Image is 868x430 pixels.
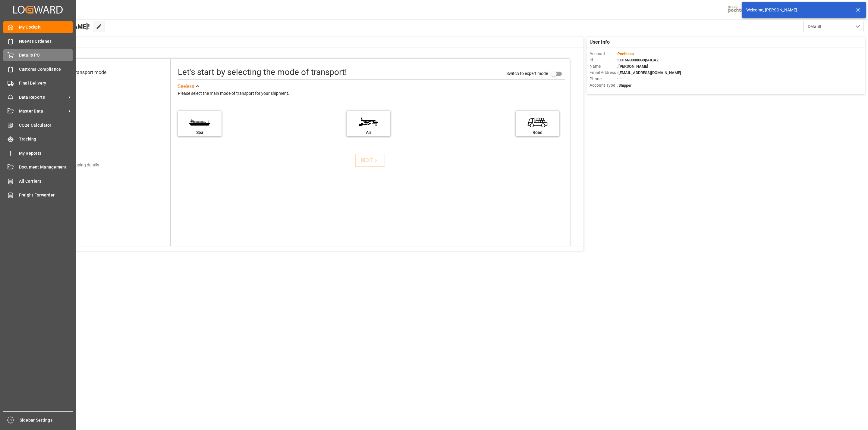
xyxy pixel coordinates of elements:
span: : [617,51,634,56]
div: NEXT [361,157,379,164]
span: Master Data [19,108,67,114]
span: : [PERSON_NAME] [617,64,648,69]
span: Switch to expert mode [506,71,548,76]
span: : Shipper [617,83,632,88]
span: Phone [590,76,617,82]
span: My Reports [19,150,73,156]
span: : 0016N00000G3pAIQAZ [617,58,659,62]
a: Tracking [3,133,73,145]
a: My Reports [3,147,73,159]
span: My Cockpit [19,24,73,30]
div: Air [350,129,387,136]
span: Name [590,63,617,70]
span: : [EMAIL_ADDRESS][DOMAIN_NAME] [617,70,681,75]
span: Nuevas Ordenes [19,38,73,45]
div: Select transport mode [60,69,106,76]
span: Default [808,23,821,30]
span: Account Type [590,82,617,88]
a: Final Delivery [3,77,73,89]
div: Sea [181,129,219,136]
div: Road [519,129,556,136]
button: open menu [803,21,863,32]
div: Please select the main mode of transport for your shipment. [178,90,565,97]
span: Data Reports [19,94,67,101]
div: Welcome, [PERSON_NAME] [746,7,850,13]
a: Freight Forwarder [3,189,73,201]
a: Details PO [3,49,73,61]
span: CO2e Calculator [19,122,73,128]
span: Account [590,51,617,57]
a: CO2e Calculator [3,119,73,131]
div: Add shipping details [61,162,99,168]
button: NEXT [355,154,385,167]
a: My Cockpit [3,21,73,33]
a: Nuevas Ordenes [3,35,73,47]
span: User Info [590,39,610,46]
div: See less [178,83,194,90]
span: All Carriers [19,178,73,184]
span: Details PO [19,52,73,58]
a: All Carriers [3,175,73,187]
a: Customs Compliance [3,63,73,75]
img: pochtecaImg.jpg_1689854062.jpg [726,5,756,15]
span: Tracking [19,136,73,142]
span: Id [590,57,617,63]
span: Freight Forwarder [19,192,73,198]
span: Email Address [590,70,617,76]
span: Final Delivery [19,80,73,86]
a: Document Management [3,161,73,173]
span: Document Management [19,164,73,170]
span: Sidebar Settings [20,417,74,423]
div: Let's start by selecting the mode of transport! [178,66,347,79]
span: : — [617,77,621,81]
span: Pochteca [618,51,634,56]
span: Customs Compliance [19,66,73,73]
